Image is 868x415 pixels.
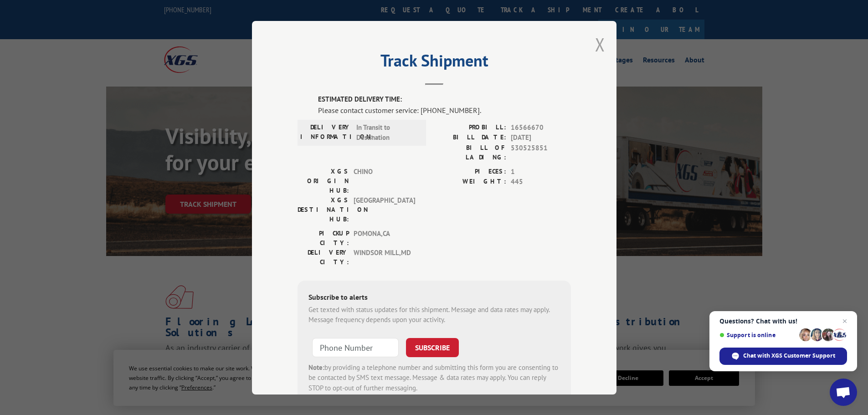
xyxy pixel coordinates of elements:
label: XGS ORIGIN HUB: [298,166,349,195]
div: Open chat [830,379,857,406]
span: CHINO [354,166,415,195]
span: 530525851 [511,143,571,162]
span: 16566670 [511,122,571,133]
button: SUBSCRIBE [406,338,459,357]
span: [DATE] [511,133,571,143]
div: Get texted with status updates for this shipment. Message and data rates may apply. Message frequ... [308,304,560,325]
span: Support is online [719,332,796,338]
strong: Note: [308,363,324,371]
label: BILL OF LADING: [434,143,506,162]
h2: Track Shipment [298,54,571,72]
label: DELIVERY CITY: [298,247,349,266]
span: 1 [511,166,571,177]
label: PIECES: [434,166,506,177]
span: WINDSOR MILL , MD [354,247,415,266]
label: BILL DATE: [434,133,506,143]
label: PROBILL: [434,122,506,133]
div: Subscribe to alerts [308,291,560,304]
div: Chat with XGS Customer Support [719,348,847,365]
span: Close chat [839,316,850,327]
label: ESTIMATED DELIVERY TIME: [318,94,571,105]
span: Questions? Chat with us! [719,318,847,325]
span: 445 [511,177,571,187]
label: PICKUP CITY: [298,228,349,247]
label: DELIVERY INFORMATION: [300,122,352,143]
span: Chat with XGS Customer Support [743,352,835,360]
div: Please contact customer service: [PHONE_NUMBER]. [318,104,571,115]
div: by providing a telephone number and submitting this form you are consenting to be contacted by SM... [308,362,560,393]
span: POMONA , CA [354,228,415,247]
input: Phone Number [312,338,399,357]
label: XGS DESTINATION HUB: [298,195,349,224]
span: [GEOGRAPHIC_DATA] [354,195,415,224]
span: In Transit to Destination [356,122,418,143]
label: WEIGHT: [434,177,506,187]
button: Close modal [595,32,605,56]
